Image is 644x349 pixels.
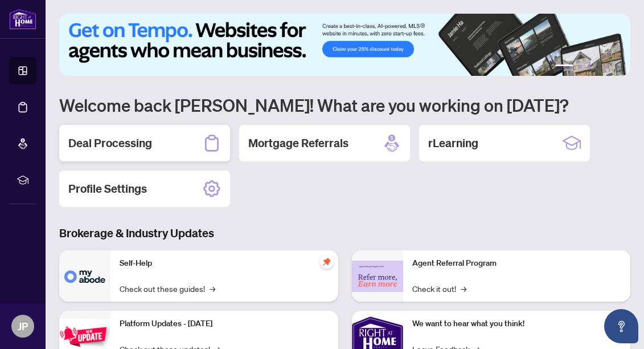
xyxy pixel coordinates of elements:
span: pushpin [320,255,334,269]
button: 1 [555,64,573,69]
a: Check out these guides!→ [120,282,215,295]
h2: Deal Processing [68,135,152,151]
h2: Profile Settings [68,181,147,197]
button: 4 [596,64,601,69]
h2: rLearning [428,135,478,151]
button: 3 [587,64,592,69]
span: → [210,282,215,295]
img: Slide 0 [59,14,630,76]
img: Agent Referral Program [352,261,403,292]
p: We want to hear what you think! [412,318,622,330]
h2: Mortgage Referrals [248,135,348,151]
button: 2 [578,64,583,69]
p: Agent Referral Program [412,257,622,270]
button: Open asap [604,309,638,343]
button: 6 [614,64,619,69]
img: logo [9,9,36,30]
span: → [461,282,466,295]
button: 5 [605,64,610,69]
h1: Welcome back [PERSON_NAME]! What are you working on [DATE]? [59,94,630,116]
img: Self-Help [59,250,110,302]
p: Platform Updates - [DATE] [120,318,329,330]
span: JP [18,318,28,334]
p: Self-Help [120,257,329,270]
a: Check it out!→ [412,282,466,295]
h3: Brokerage & Industry Updates [59,225,630,241]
